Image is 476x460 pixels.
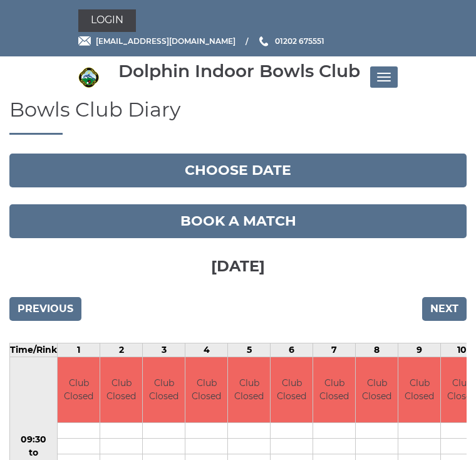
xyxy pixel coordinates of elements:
[143,357,185,423] td: Club Closed
[228,357,270,423] td: Club Closed
[271,343,313,357] td: 6
[9,154,467,187] button: Choose date
[356,357,398,423] td: Club Closed
[78,67,99,88] img: Dolphin Indoor Bowls Club
[185,357,227,423] td: Club Closed
[100,357,142,423] td: Club Closed
[9,238,467,291] h3: [DATE]
[398,357,440,423] td: Club Closed
[100,343,143,357] td: 2
[9,297,81,321] input: Previous
[96,36,235,46] span: [EMAIL_ADDRESS][DOMAIN_NAME]
[9,204,467,238] a: Book a match
[271,357,313,423] td: Club Closed
[185,343,228,357] td: 4
[259,36,268,46] img: Phone us
[313,343,356,357] td: 7
[257,35,324,47] a: Phone us 01202 675551
[275,36,324,46] span: 01202 675551
[58,343,100,357] td: 1
[356,343,398,357] td: 8
[78,9,136,32] a: Login
[78,36,91,46] img: Email
[398,343,441,357] td: 9
[228,343,271,357] td: 5
[422,297,467,321] input: Next
[10,343,58,357] td: Time/Rink
[78,35,235,47] a: Email [EMAIL_ADDRESS][DOMAIN_NAME]
[143,343,185,357] td: 3
[9,98,467,135] h1: Bowls Club Diary
[58,357,100,423] td: Club Closed
[370,66,398,88] button: Toggle navigation
[313,357,355,423] td: Club Closed
[118,61,360,81] div: Dolphin Indoor Bowls Club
